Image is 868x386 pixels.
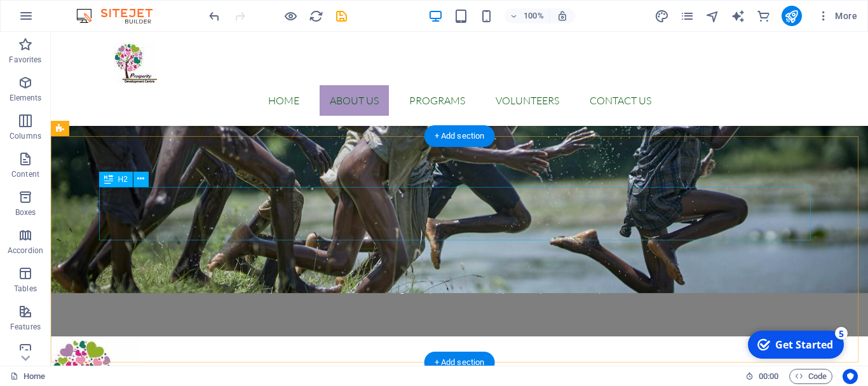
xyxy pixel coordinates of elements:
span: : [768,371,770,381]
button: text_generator [731,8,746,24]
p: Columns [10,131,41,141]
i: Commerce [756,9,771,24]
span: H2 [118,176,128,183]
button: undo [207,8,222,24]
button: reload [308,8,323,24]
span: More [817,10,857,22]
p: Elements [10,93,42,103]
p: Content [11,169,39,179]
i: Save (Ctrl+S) [334,9,349,24]
i: AI Writer [731,9,745,24]
i: Navigator [705,9,720,24]
div: 5 [94,1,107,14]
p: Accordion [8,245,43,256]
div: + Add section [424,125,495,147]
span: 00 00 [759,369,778,384]
img: Editor Logo [73,8,168,24]
div: Get Started [34,12,92,26]
div: + Add section [424,352,495,373]
button: commerce [756,8,771,24]
button: publish [782,6,802,26]
i: Pages (Ctrl+Alt+S) [680,9,695,24]
i: On resize automatically adjust zoom level to fit chosen device. [557,10,568,22]
i: Design (Ctrl+Alt+Y) [654,9,669,24]
p: Boxes [15,207,36,217]
span: Code [795,369,827,384]
button: 100% [505,8,550,24]
i: Undo: Edit headline (Ctrl+Z) [207,9,222,24]
button: design [654,8,670,24]
div: Get Started 5 items remaining, 0% complete [7,5,103,33]
button: Click here to leave preview mode and continue editing [283,8,298,24]
a: Click to cancel selection. Double-click to open Pages [10,369,45,384]
button: pages [680,8,695,24]
button: Usercentrics [843,369,858,384]
button: Code [789,369,832,384]
button: save [334,8,349,24]
p: Favorites [9,55,41,65]
i: Reload page [309,9,323,24]
button: navigator [705,8,721,24]
p: Tables [14,284,37,294]
p: Features [10,322,41,332]
h6: Session time [745,369,779,384]
h6: 100% [524,8,544,24]
button: More [812,6,862,26]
